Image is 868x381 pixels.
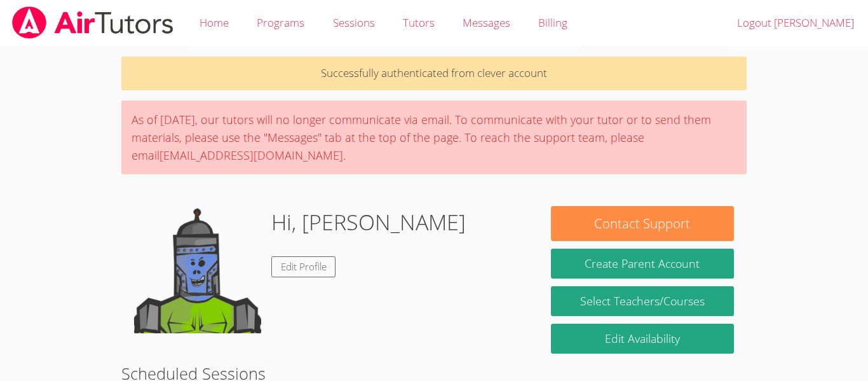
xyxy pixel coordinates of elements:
[11,6,175,39] img: airtutors_banner-c4298cdbf04f3fff15de1276eac7730deb9818008684d7c2e4769d2f7ddbe033.png
[463,15,510,30] span: Messages
[551,286,734,316] a: Select Teachers/Courses
[121,100,747,174] div: As of [DATE], our tutors will no longer communicate via email. To communicate with your tutor or ...
[134,206,261,333] img: default.png
[551,206,734,241] button: Contact Support
[271,206,466,239] h1: Hi, [PERSON_NAME]
[551,249,734,279] button: Create Parent Account
[121,57,747,90] p: Successfully authenticated from clever account
[271,256,336,277] a: Edit Profile
[551,324,734,354] a: Edit Availability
